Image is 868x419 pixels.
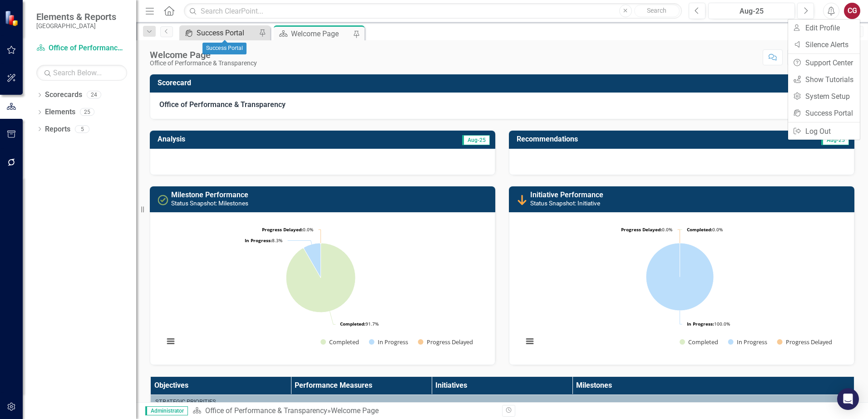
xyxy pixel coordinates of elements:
a: Edit Profile [788,19,860,36]
tspan: Progress Delayed: [621,226,662,233]
h3: Recommendations [517,135,744,143]
text: 91.7% [340,321,379,327]
a: Show Tutorials [788,71,860,88]
h3: Analysis [158,135,321,143]
div: Chart. Highcharts interactive chart. [159,219,486,356]
small: Status Snapshot: Milestones [171,200,248,207]
button: View chart menu, Chart [523,335,536,348]
small: Status Snapshot: Initiative [530,200,600,207]
div: Welcome Page [291,28,351,39]
a: Silence Alerts [788,36,860,53]
path: Completed, 11. [286,243,355,312]
path: In Progress, 2. [646,243,714,311]
button: Aug-25 [708,3,795,19]
a: Success Portal [788,105,860,122]
text: 0.0% [687,226,723,233]
img: Progress Delayed [517,195,528,205]
tspan: In Progress: [687,321,714,327]
span: Administrator [145,406,188,415]
tspan: Progress Delayed: [262,226,303,233]
img: ClearPoint Strategy [5,10,20,26]
svg: Interactive chart [159,219,482,356]
button: Show Progress Delayed [777,338,833,346]
a: Success Portal [182,27,256,39]
div: Open Intercom Messenger [837,388,859,410]
tspan: Completed: [687,226,712,233]
path: In Progress, 1. [304,243,321,278]
span: Elements & Reports [36,11,116,22]
div: » [192,406,495,416]
div: 24 [87,91,101,99]
button: Show Progress Delayed [418,338,474,346]
button: View chart menu, Chart [164,335,177,348]
tspan: In Progress: [245,237,272,244]
small: [GEOGRAPHIC_DATA] [36,22,116,29]
div: Strategic Priorities [155,398,849,406]
button: Show In Progress [369,338,408,346]
div: Success Portal [197,27,256,39]
div: Office of Performance & Transparency [150,60,257,67]
a: Reports [45,124,70,135]
div: 25 [80,108,94,116]
div: 5 [75,125,89,133]
a: Scorecards [45,90,82,100]
div: Success Portal [202,43,247,54]
div: Aug-25 [711,6,792,17]
div: Welcome Page [150,50,257,60]
strong: Office of Performance & Transparency [159,100,286,109]
text: 8.3% [245,237,282,244]
a: Initiative Performance [530,190,603,199]
button: Show In Progress [728,338,767,346]
a: Office of Performance & Transparency [36,43,127,54]
div: Chart. Highcharts interactive chart. [518,219,845,356]
a: System Setup [788,88,860,105]
a: Support Center [788,54,860,71]
input: Search ClearPoint... [184,3,682,19]
text: 0.0% [262,226,313,233]
h3: Scorecard [158,79,850,87]
svg: Interactive chart [518,219,841,356]
button: Search [634,5,680,17]
text: 100.0% [687,321,730,327]
span: Aug-25 [462,135,490,145]
img: Completed [158,195,168,205]
span: Search [647,7,666,14]
button: CG [844,3,860,19]
div: Welcome Page [331,406,379,415]
text: 0.0% [621,226,672,233]
a: Log Out [788,123,860,140]
button: Show Completed [321,338,359,346]
a: Elements [45,107,75,117]
button: Show Completed [680,338,718,346]
a: Milestone Performance [171,190,248,199]
tspan: Completed: [340,321,365,327]
input: Search Below... [36,65,127,81]
a: Office of Performance & Transparency [205,406,327,415]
